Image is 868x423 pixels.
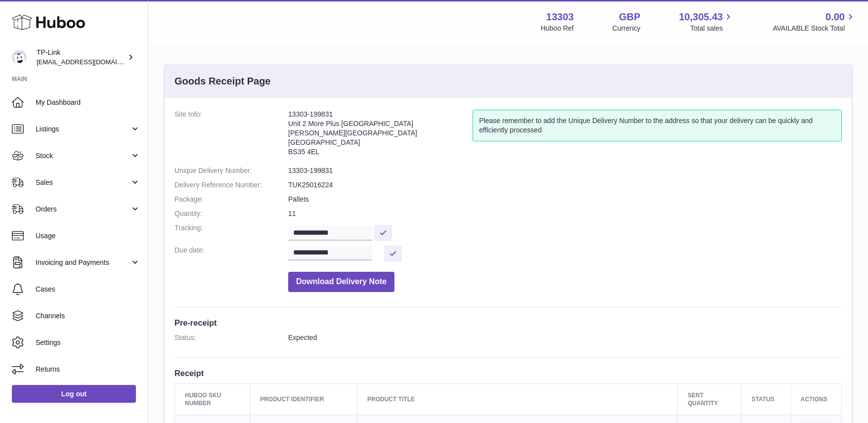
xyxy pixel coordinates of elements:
[36,338,140,347] span: Settings
[174,75,271,88] h3: Goods Receipt Page
[174,180,288,190] dt: Delivery Reference Number:
[12,385,136,403] a: Log out
[619,10,640,24] strong: GBP
[174,195,288,204] dt: Package:
[174,209,288,218] dt: Quantity:
[473,110,842,141] div: Please remember to add the Unique Delivery Number to the address so that your delivery can be qui...
[37,48,126,67] div: TP-Link
[288,180,842,190] dd: TUK25016224
[250,383,357,415] th: Product Identifier
[36,151,130,161] span: Stock
[288,195,842,204] dd: Pallets
[36,178,130,187] span: Sales
[773,24,856,33] span: AVAILABLE Stock Total
[36,365,140,374] span: Returns
[12,50,27,65] img: gaby.chen@tp-link.com
[546,10,574,24] strong: 13303
[175,383,250,415] th: Huboo SKU Number
[612,24,641,33] div: Currency
[288,110,473,161] address: 13303-199831 Unit 2 More Plus [GEOGRAPHIC_DATA] [PERSON_NAME][GEOGRAPHIC_DATA] [GEOGRAPHIC_DATA] ...
[36,258,130,267] span: Invoicing and Payments
[36,311,140,321] span: Channels
[174,166,288,175] dt: Unique Delivery Number:
[36,231,140,241] span: Usage
[773,10,856,33] a: 0.00 AVAILABLE Stock Total
[174,110,288,161] dt: Site Info:
[36,125,130,134] span: Listings
[174,246,288,262] dt: Due date:
[288,209,842,218] dd: 11
[174,317,842,328] h3: Pre-receipt
[174,333,288,342] dt: Status:
[790,383,841,415] th: Actions
[174,368,842,379] h3: Receipt
[678,383,741,415] th: Sent Quantity
[679,10,734,33] a: 10,305.43 Total sales
[36,98,140,107] span: My Dashboard
[288,166,842,175] dd: 13303-199831
[288,333,842,342] dd: Expected
[37,58,145,66] span: [EMAIL_ADDRESS][DOMAIN_NAME]
[174,223,288,241] dt: Tracking:
[741,383,790,415] th: Status
[36,205,130,214] span: Orders
[690,24,734,33] span: Total sales
[357,383,678,415] th: Product title
[288,272,394,292] button: Download Delivery Note
[679,10,723,24] span: 10,305.43
[36,285,140,294] span: Cases
[825,10,845,24] span: 0.00
[541,24,574,33] div: Huboo Ref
